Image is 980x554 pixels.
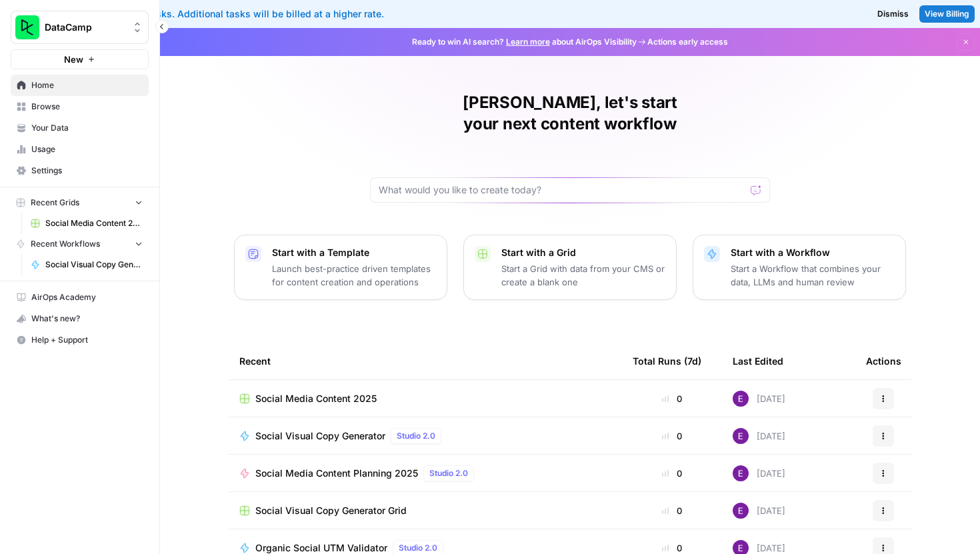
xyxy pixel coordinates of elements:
[11,308,149,329] button: What's new?
[45,217,143,229] span: Social Media Content 2025
[501,246,665,259] p: Start with a Grid
[633,467,711,480] div: 0
[272,246,436,259] p: Start with a Template
[633,343,701,379] div: Total Runs (7d)
[733,465,785,481] div: [DATE]
[239,428,611,444] a: Social Visual Copy GeneratorStudio 2.0
[370,92,770,135] h1: [PERSON_NAME], let's start your next content workflow
[501,262,665,289] p: Start a Grid with data from your CMS or create a blank one
[11,234,149,254] button: Recent Workflows
[255,392,377,405] span: Social Media Content 2025
[31,238,100,250] span: Recent Workflows
[733,428,785,444] div: [DATE]
[11,139,149,160] a: Usage
[731,246,895,259] p: Start with a Workflow
[733,503,785,519] div: [DATE]
[866,343,901,379] div: Actions
[239,504,611,517] a: Social Visual Copy Generator Grid
[633,392,711,405] div: 0
[45,21,125,34] span: DataCamp
[506,37,550,47] a: Learn more
[11,75,149,96] a: Home
[31,79,143,91] span: Home
[31,291,143,303] span: AirOps Academy
[31,122,143,134] span: Your Data
[11,309,148,329] div: What's new?
[647,36,728,48] span: Actions early access
[31,143,143,155] span: Usage
[733,503,749,519] img: e4njzf3bqkrs28am5bweqlth8km9
[872,5,914,23] button: Dismiss
[633,429,711,443] div: 0
[239,392,611,405] a: Social Media Content 2025
[399,542,437,554] span: Studio 2.0
[11,287,149,308] a: AirOps Academy
[731,262,895,289] p: Start a Workflow that combines your data, LLMs and human review
[693,235,906,300] button: Start with a WorkflowStart a Workflow that combines your data, LLMs and human review
[255,504,407,517] span: Social Visual Copy Generator Grid
[733,391,749,407] img: e4njzf3bqkrs28am5bweqlth8km9
[239,465,611,481] a: Social Media Content Planning 2025Studio 2.0
[397,430,435,442] span: Studio 2.0
[925,8,969,20] span: View Billing
[11,49,149,69] button: New
[255,429,385,443] span: Social Visual Copy Generator
[31,197,79,209] span: Recent Grids
[234,235,447,300] button: Start with a TemplateLaunch best-practice driven templates for content creation and operations
[31,334,143,346] span: Help + Support
[25,213,149,234] a: Social Media Content 2025
[11,160,149,181] a: Settings
[64,53,83,66] span: New
[11,193,149,213] button: Recent Grids
[239,343,611,379] div: Recent
[11,96,149,117] a: Browse
[633,504,711,517] div: 0
[429,467,468,479] span: Studio 2.0
[11,117,149,139] a: Your Data
[733,391,785,407] div: [DATE]
[11,7,625,21] div: You've used your included tasks. Additional tasks will be billed at a higher rate.
[733,465,749,481] img: e4njzf3bqkrs28am5bweqlth8km9
[733,428,749,444] img: e4njzf3bqkrs28am5bweqlth8km9
[11,329,149,351] button: Help + Support
[272,262,436,289] p: Launch best-practice driven templates for content creation and operations
[919,5,975,23] a: View Billing
[255,467,418,480] span: Social Media Content Planning 2025
[11,11,149,44] button: Workspace: DataCamp
[412,36,637,48] span: Ready to win AI search? about AirOps Visibility
[45,259,143,271] span: Social Visual Copy Generator
[733,343,783,379] div: Last Edited
[463,235,677,300] button: Start with a GridStart a Grid with data from your CMS or create a blank one
[31,165,143,177] span: Settings
[31,101,143,113] span: Browse
[25,254,149,275] a: Social Visual Copy Generator
[15,15,39,39] img: DataCamp Logo
[379,183,745,197] input: What would you like to create today?
[877,8,909,20] span: Dismiss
